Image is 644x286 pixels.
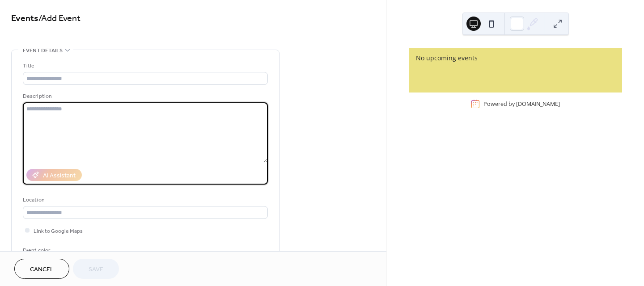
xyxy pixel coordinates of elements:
a: Events [11,10,38,27]
button: Cancel [14,259,69,279]
div: Powered by [483,100,560,108]
div: Description [23,92,266,101]
div: No upcoming events [416,53,615,63]
a: [DOMAIN_NAME] [516,100,560,108]
div: Event color [23,246,90,255]
span: Cancel [30,265,54,274]
span: Link to Google Maps [34,227,83,236]
div: Location [23,195,266,205]
div: Title [23,61,266,71]
span: Event details [23,46,63,55]
span: / Add Event [38,10,80,27]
